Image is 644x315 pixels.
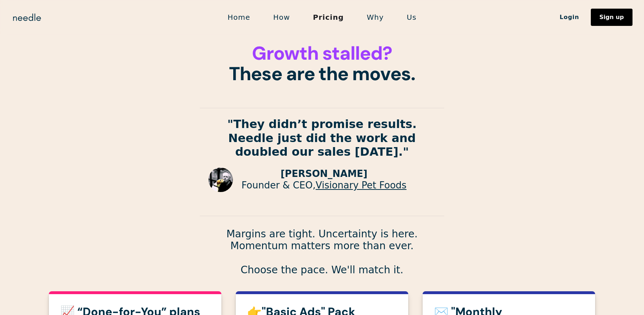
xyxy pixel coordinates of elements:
[241,168,406,179] p: [PERSON_NAME]
[302,10,355,25] a: Pricing
[599,14,624,20] div: Sign up
[262,10,302,25] a: How
[548,11,591,23] a: Login
[200,43,444,84] h1: These are the moves.
[316,180,406,191] a: Visionary Pet Foods
[395,10,428,25] a: Us
[216,10,262,25] a: Home
[200,228,444,276] p: Margins are tight. Uncertainty is here. Momentum matters more than ever. Choose the pace. We'll m...
[355,10,395,25] a: Why
[252,41,392,65] span: Growth stalled?
[591,9,632,26] a: Sign up
[227,117,417,159] strong: "They didn’t promise results. Needle just did the work and doubled our sales [DATE]."
[241,180,406,191] p: Founder & CEO,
